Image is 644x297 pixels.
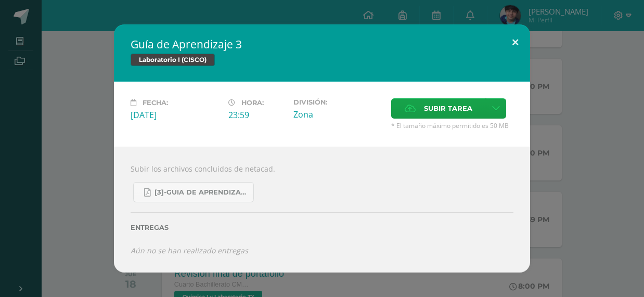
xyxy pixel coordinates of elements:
[131,246,248,255] i: Aún no se han realizado entregas
[131,224,513,231] label: Entregas
[131,37,513,51] h2: Guía de Aprendizaje 3
[131,54,215,66] span: Laboratorio I (CISCO)
[143,99,168,107] span: Fecha:
[424,99,472,118] span: Subir tarea
[293,98,383,106] label: División:
[131,109,220,121] div: [DATE]
[133,182,254,202] a: [3]-GUIA DE APRENDIZAJE 3 IV [PERSON_NAME] CISCO UNIDAD 4.pdf
[293,109,383,120] div: Zona
[114,147,530,272] div: Subir los archivos concluidos de netacad.
[391,121,513,130] span: * El tamaño máximo permitido es 50 MB
[228,109,285,121] div: 23:59
[500,24,530,60] button: Close (Esc)
[154,188,248,197] span: [3]-GUIA DE APRENDIZAJE 3 IV [PERSON_NAME] CISCO UNIDAD 4.pdf
[241,99,264,107] span: Hora:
